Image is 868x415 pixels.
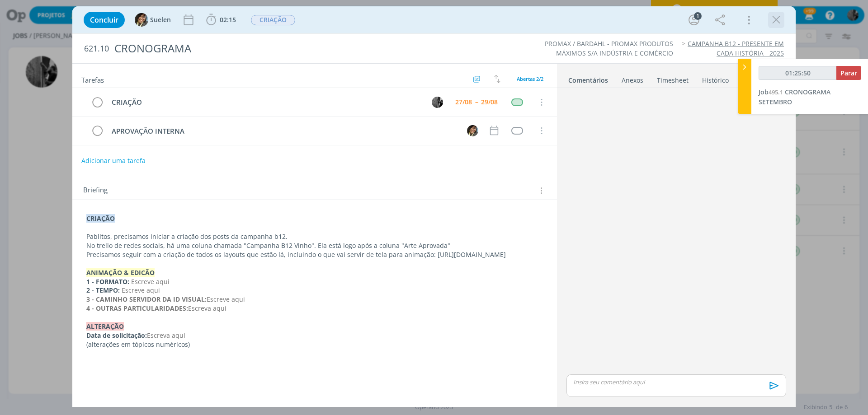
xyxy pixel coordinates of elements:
[86,268,155,277] strong: ANIMAÇÃO & EDICÃO
[656,72,689,85] a: Timesheet
[568,72,609,85] a: Comentários
[84,12,125,28] button: Concluir
[86,295,207,303] strong: 3 - CAMINHO SERVIDOR DA ID VISUAL:
[769,88,783,96] span: 495.1
[84,44,109,54] span: 621.10
[150,17,171,23] span: Suelen
[86,250,543,259] p: Precisamos seguir com a criação de todos os layouts que estão lá, incluindo o que vai servir de t...
[688,39,784,57] a: CAMPANHA B12 - PRESENTE EM CADA HISTÓRIA - 2025
[250,14,296,26] button: CRIAÇÃO
[90,16,118,23] span: Concluir
[759,88,830,106] a: Job495.1CRONOGRAMA SETEMBRO
[122,286,160,294] span: Escreve aqui
[204,13,238,27] button: 02:15
[86,340,543,349] p: (alterações em tópicos numéricos)
[86,331,147,340] strong: Data de solicitação:
[86,286,120,294] strong: 2 - TEMPO:
[694,12,702,20] div: 1
[432,97,443,108] img: P
[622,76,643,85] div: Anexos
[494,75,500,83] img: arrow-down-up.svg
[687,13,701,27] button: 1
[86,214,115,223] strong: CRIAÇÃO
[475,99,478,105] span: --
[455,99,472,105] div: 27/08
[111,37,489,60] div: CRONOGRAMA
[836,66,861,80] button: Parar
[135,13,148,27] img: S
[72,6,796,407] div: dialog
[517,75,543,82] span: Abertas 2/2
[83,185,108,196] span: Briefing
[545,39,673,57] a: PROMAX / BARDAHL - PROMAX PRODUTOS MÁXIMOS S/A INDÚSTRIA E COMÉRCIO
[131,277,170,286] span: Escreve aqui
[840,69,857,77] span: Parar
[759,88,830,106] span: CRONOGRAMA SETEMBRO
[81,74,104,84] span: Tarefas
[467,125,478,136] img: S
[81,153,146,169] button: Adicionar uma tarefa
[466,124,479,137] button: S
[86,232,543,241] p: Pablitos, precisamos iniciar a criação dos posts da campanha b12.
[86,304,188,312] strong: 4 - OUTRAS PARTICULARIDADES:
[702,72,729,85] a: Histórico
[430,95,444,109] button: P
[86,241,543,250] p: No trello de redes sociais, há uma coluna chamada "Campanha B12 Vinho". Ela está logo após a colu...
[108,126,458,137] div: APROVAÇÃO INTERNA
[220,15,236,24] span: 02:15
[135,13,171,27] button: SSuelen
[86,277,129,286] strong: 1 - FORMATO:
[207,295,245,303] span: Escreve aqui
[108,97,423,108] div: CRIAÇÃO
[147,331,185,340] span: Escreva aqui
[188,304,226,312] span: Escreva aqui
[86,322,124,331] strong: ALTERAÇÃO
[481,99,498,105] div: 29/08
